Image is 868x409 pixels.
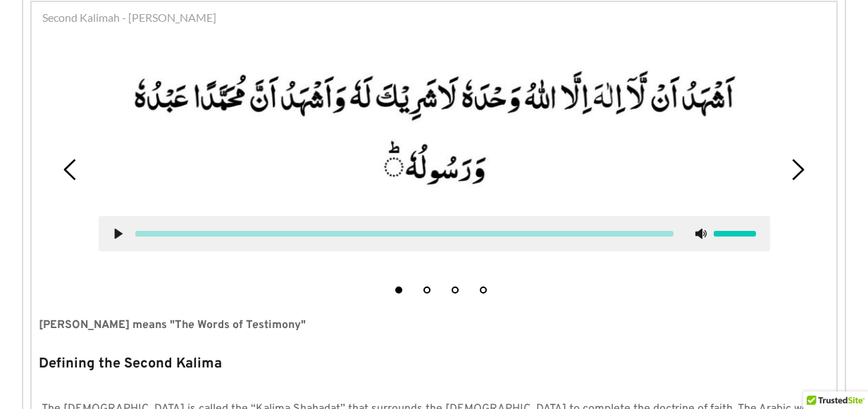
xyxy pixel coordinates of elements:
button: 4 of 4 [480,287,487,294]
strong: Defining the Second Kalima [39,355,222,373]
strong: [PERSON_NAME] means "The Words of Testimony" [39,318,306,332]
button: 1 of 4 [395,287,402,294]
button: 3 of 4 [452,287,459,294]
span: Second Kalimah - [PERSON_NAME] [42,9,216,26]
button: 2 of 4 [423,287,430,294]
